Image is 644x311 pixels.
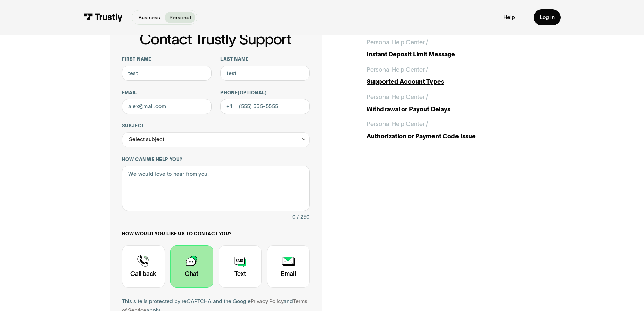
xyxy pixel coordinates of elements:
label: Last name [220,56,310,63]
div: Authorization or Payment Code Issue [367,132,534,141]
label: How would you like us to contact you? [122,231,310,237]
a: Personal Help Center /Supported Account Types [367,65,534,87]
div: 0 [292,213,296,222]
a: Personal Help Center /Withdrawal or Payout Delays [367,93,534,114]
input: alex@mail.com [122,99,212,114]
div: Personal Help Center / [367,120,428,129]
a: Business [134,12,165,23]
a: Log in [534,9,561,25]
label: How can we help you? [122,157,310,163]
span: (Optional) [238,90,267,95]
p: Personal [169,14,191,22]
input: Alex [122,66,212,81]
div: Select subject [122,132,310,147]
label: First name [122,56,212,63]
a: Personal Help Center /Instant Deposit Limit Message [367,38,534,59]
label: Email [122,90,212,96]
div: Personal Help Center / [367,93,428,102]
div: Personal Help Center / [367,38,428,47]
h1: Contact Trustly Support [121,31,310,47]
div: Personal Help Center / [367,65,428,74]
a: Personal Help Center /Authorization or Payment Code Issue [367,120,534,141]
a: Help [503,14,515,21]
label: Subject [122,123,310,129]
a: Personal [165,12,195,23]
div: Log in [540,14,555,21]
label: Phone [220,90,310,96]
input: (555) 555-5555 [220,99,310,114]
input: Howard [220,66,310,81]
div: Supported Account Types [367,77,534,87]
a: Privacy Policy [251,298,283,304]
img: Trustly Logo [83,13,123,22]
div: / 250 [297,213,310,222]
div: Instant Deposit Limit Message [367,50,534,59]
div: Select subject [129,135,164,144]
p: Business [138,14,160,22]
div: Withdrawal or Payout Delays [367,105,534,114]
